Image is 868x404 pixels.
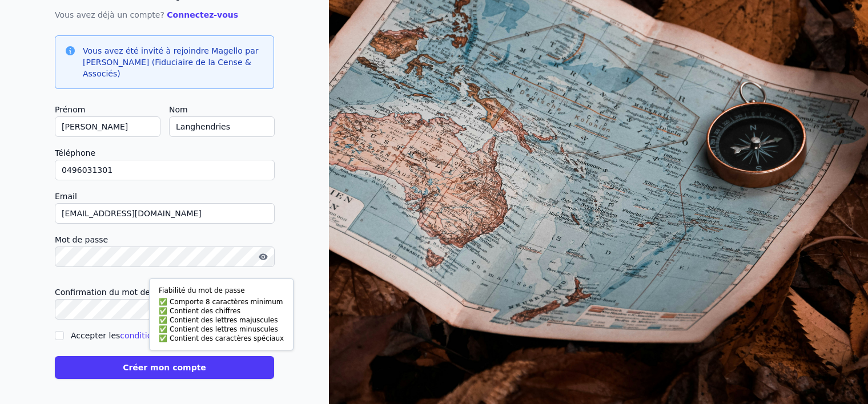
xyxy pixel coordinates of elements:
label: Téléphone [55,146,274,160]
label: Mot de passe [55,233,274,247]
label: Nom [169,103,274,116]
button: Créer mon compte [55,356,274,379]
p: Vous avez déjà un compte? [55,8,274,22]
a: Connectez-vous [167,10,238,19]
p: Fiabilité du mot de passe [159,286,284,295]
h3: Vous avez été invité à rejoindre Magello par [PERSON_NAME] (Fiduciaire de la Cense & Associés) [83,45,264,79]
li: Comporte 8 caractères minimum [159,297,284,306]
a: conditions d'utilisation [120,331,210,340]
label: Prénom [55,103,160,116]
li: Contient des lettres minuscules [159,325,284,334]
li: Contient des chiffres [159,306,284,316]
label: Accepter les [71,331,210,340]
li: Contient des lettres majuscules [159,316,284,325]
li: Contient des caractères spéciaux [159,334,284,343]
label: Email [55,189,274,203]
label: Confirmation du mot de passe [55,285,274,299]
